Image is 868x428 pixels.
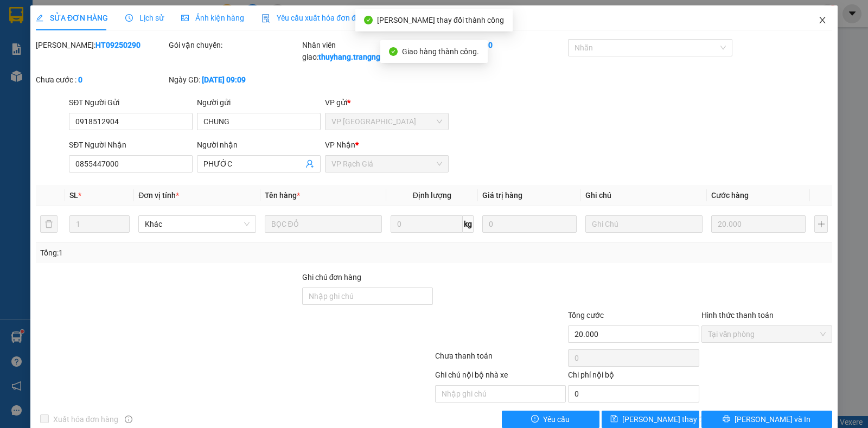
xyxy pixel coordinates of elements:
[125,14,164,22] span: Lịch sử
[302,288,433,305] input: Ghi chú đơn hàng
[434,350,567,369] div: Chưa thanh toán
[568,311,604,320] span: Tổng cước
[622,413,709,425] span: [PERSON_NAME] thay đổi
[531,415,539,424] span: exclamation-circle
[125,416,132,423] span: info-circle
[69,139,193,151] div: SĐT Người Nhận
[125,14,133,22] span: clock-circle
[377,16,504,24] span: [PERSON_NAME] thay đổi thành công
[197,97,321,108] div: Người gửi
[318,53,404,61] b: thuyhang.trangngocphat
[610,415,618,424] span: save
[413,191,451,200] span: Định lượng
[708,326,826,342] span: Tại văn phòng
[585,215,703,233] input: Ghi Chú
[325,97,449,108] div: VP gửi
[331,156,442,172] span: VP Rạch Giá
[36,74,167,86] div: Chưa cước :
[197,139,321,151] div: Người nhận
[181,14,244,22] span: Ảnh kiện hàng
[169,74,299,86] div: Ngày GD:
[138,191,179,200] span: Đơn vị tính
[389,47,398,56] span: check-circle
[435,369,566,385] div: Ghi chú nội bộ nhà xe
[482,215,577,233] input: 0
[502,411,599,428] button: exclamation-circleYêu cầu
[69,97,193,108] div: SĐT Người Gửi
[261,14,376,22] span: Yêu cầu xuất hóa đơn điện tử
[818,16,827,24] span: close
[36,14,43,22] span: edit
[402,47,479,56] span: Giao hàng thành công.
[49,413,123,425] span: Xuất hóa đơn hàng
[202,75,246,84] b: [DATE] 09:09
[543,413,570,425] span: Yêu cầu
[463,215,474,233] span: kg
[435,39,566,51] div: Cước rồi :
[602,411,699,428] button: save[PERSON_NAME] thay đổi
[265,191,300,200] span: Tên hàng
[807,5,838,36] button: Close
[814,215,828,233] button: plus
[78,75,82,84] b: 0
[145,216,249,232] span: Khác
[364,16,373,24] span: check-circle
[568,369,699,385] div: Chi phí nội bộ
[305,159,314,168] span: user-add
[482,191,522,200] span: Giá trị hàng
[69,191,78,200] span: SL
[169,39,299,51] div: Gói vận chuyển:
[261,14,270,23] img: icon
[701,311,774,320] label: Hình thức thanh toán
[40,247,336,259] div: Tổng: 1
[581,185,707,206] th: Ghi chú
[36,14,108,22] span: SỬA ĐƠN HÀNG
[711,191,749,200] span: Cước hàng
[265,215,382,233] input: VD: Bàn, Ghế
[302,39,433,63] div: Nhân viên giao:
[701,411,832,428] button: printer[PERSON_NAME] và In
[435,385,566,403] input: Nhập ghi chú
[331,113,442,130] span: VP Hà Tiên
[95,41,141,49] b: HT09250290
[711,215,806,233] input: 0
[325,140,355,149] span: VP Nhận
[735,413,810,425] span: [PERSON_NAME] và In
[36,39,167,51] div: [PERSON_NAME]:
[40,215,58,233] button: delete
[723,415,730,424] span: printer
[181,14,189,22] span: picture
[302,273,362,282] label: Ghi chú đơn hàng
